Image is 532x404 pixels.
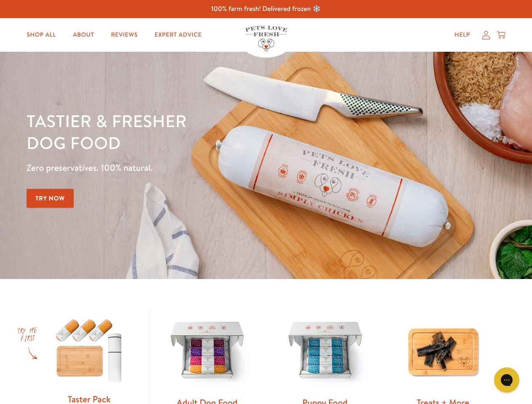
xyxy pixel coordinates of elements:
[104,27,144,43] a: Reviews
[245,26,287,51] img: Pets Love Fresh
[490,364,524,396] iframe: Gorgias live chat messenger
[20,27,63,43] a: Shop All
[448,27,477,43] a: Help
[66,27,101,43] a: About
[27,160,346,175] p: Zero preservatives. 100% natural.
[27,189,74,208] a: Try Now
[148,27,209,43] a: Expert Advice
[27,110,346,154] h1: Tastier & fresher dog food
